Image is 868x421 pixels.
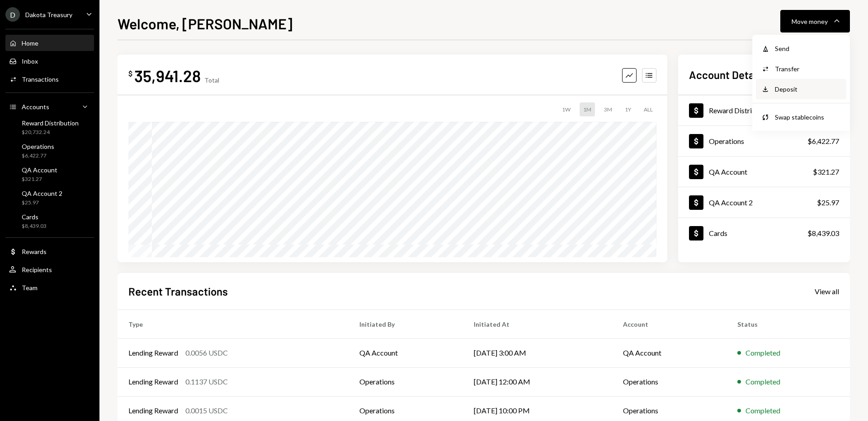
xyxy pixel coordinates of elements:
[118,310,349,338] th: Type
[815,287,839,296] div: View all
[780,10,850,32] button: Move money
[22,103,49,111] div: Accounts
[775,84,841,94] div: Deposit
[640,102,656,116] div: ALL
[22,119,79,127] div: Reward Distribution
[5,98,94,115] a: Accounts
[5,243,94,259] a: Rewards
[817,197,839,208] div: $25.97
[678,218,850,248] a: Cards$8,439.03
[22,143,54,150] div: Operations
[612,338,726,367] td: QA Account
[463,338,612,367] td: [DATE] 3:00 AM
[612,310,726,338] th: Account
[349,367,463,396] td: Operations
[22,152,54,160] div: $6,422.77
[689,67,765,82] h2: Account Details
[709,198,753,207] div: QA Account 2
[463,367,612,396] td: [DATE] 12:00 AM
[349,310,463,338] th: Initiated By
[118,14,292,32] h1: Welcome, [PERSON_NAME]
[22,199,62,207] div: $25.97
[612,367,726,396] td: Operations
[807,136,839,147] div: $6,422.77
[815,286,839,296] a: View all
[678,157,850,187] a: QA Account$321.27
[709,229,727,237] div: Cards
[22,75,59,83] div: Transactions
[5,187,94,208] a: QA Account 2$25.97
[813,167,839,177] div: $321.27
[775,64,841,74] div: Transfer
[22,222,47,230] div: $8,439.03
[726,310,850,338] th: Status
[22,129,79,136] div: $20,732.24
[128,376,178,387] div: Lending Reward
[745,376,780,387] div: Completed
[22,266,52,273] div: Recipients
[745,405,780,416] div: Completed
[22,57,38,65] div: Inbox
[5,35,94,51] a: Home
[5,71,94,87] a: Transactions
[128,284,228,299] h2: Recent Transactions
[5,7,20,22] div: D
[745,347,780,358] div: Completed
[128,347,178,358] div: Lending Reward
[600,102,616,116] div: 3M
[22,284,38,291] div: Team
[185,376,228,387] div: 0.1137 USDC
[22,166,57,174] div: QA Account
[185,347,228,358] div: 0.0056 USDC
[678,187,850,217] a: QA Account 2$25.97
[128,69,132,78] div: $
[22,39,38,47] div: Home
[22,248,47,255] div: Rewards
[463,310,612,338] th: Initiated At
[775,44,841,53] div: Send
[5,116,94,138] a: Reward Distribution$20,732.24
[5,140,94,162] a: Operations$6,422.77
[807,228,839,239] div: $8,439.03
[775,112,841,122] div: Swap stablecoins
[709,137,744,145] div: Operations
[204,76,219,84] div: Total
[22,176,57,183] div: $321.27
[128,405,178,416] div: Lending Reward
[621,102,635,116] div: 1Y
[678,95,850,125] a: Reward Distribution$20,732.24
[558,102,574,116] div: 1W
[5,53,94,69] a: Inbox
[5,279,94,296] a: Team
[5,210,94,232] a: Cards$8,439.03
[580,102,595,116] div: 1M
[25,11,72,19] div: Dakota Treasury
[5,163,94,185] a: QA Account$321.27
[678,126,850,156] a: Operations$6,422.77
[22,213,47,221] div: Cards
[22,190,62,197] div: QA Account 2
[792,17,828,26] div: Move money
[185,405,228,416] div: 0.0015 USDC
[5,261,94,278] a: Recipients
[349,338,463,367] td: QA Account
[134,65,201,86] div: 35,941.28
[709,167,747,176] div: QA Account
[709,106,772,115] div: Reward Distribution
